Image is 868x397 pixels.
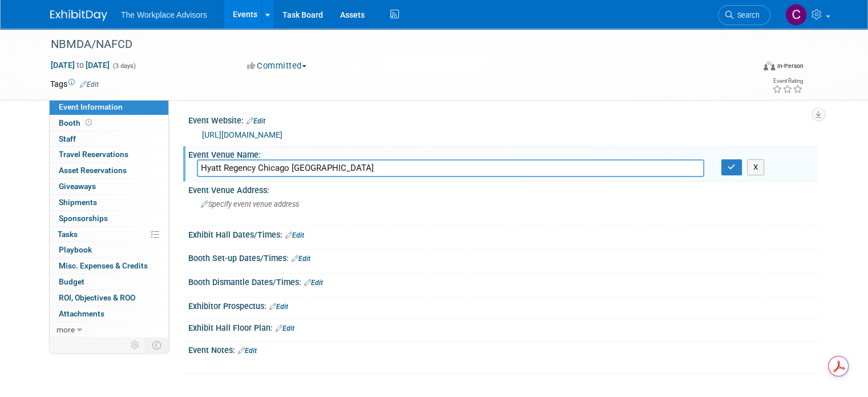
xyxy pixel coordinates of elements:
[188,226,818,241] div: Exhibit Hall Dates/Times:
[59,166,127,175] span: Asset Reservations
[50,99,168,115] a: Event Information
[785,4,807,26] img: Claudia St. John
[146,338,169,352] td: Toggle Event Tabs
[59,245,92,254] span: Playbook
[188,319,818,334] div: Exhibit Hall Floor Plan:
[50,147,168,162] a: Travel Reservations
[50,60,110,70] span: [DATE] [DATE]
[304,279,323,287] a: Edit
[59,214,108,223] span: Sponsorships
[50,131,168,147] a: Staff
[188,342,818,356] div: Event Notes:
[201,200,299,208] span: Specify event venue address
[188,182,818,196] div: Event Venue Address:
[50,10,107,21] img: ExhibitDay
[59,118,94,127] span: Booth
[188,112,818,127] div: Event Website:
[83,118,94,127] span: Booth not reserved yet
[50,290,168,306] a: ROI, Objectives & ROO
[772,78,803,84] div: Event Rating
[80,81,99,89] a: Edit
[50,242,168,258] a: Playbook
[50,258,168,274] a: Misc. Expenses & Credits
[50,227,168,242] a: Tasks
[50,195,168,210] a: Shipments
[292,255,310,263] a: Edit
[59,134,76,143] span: Staff
[50,115,168,131] a: Booth
[50,163,168,178] a: Asset Reservations
[59,277,84,286] span: Budget
[126,338,146,352] td: Personalize Event Tab Strip
[247,117,265,125] a: Edit
[733,11,760,19] span: Search
[238,347,257,355] a: Edit
[243,60,311,72] button: Committed
[59,309,104,318] span: Attachments
[50,211,168,226] a: Sponsorships
[58,230,78,239] span: Tasks
[56,325,75,334] span: more
[50,78,99,90] td: Tags
[121,10,207,19] span: The Workplace Advisors
[188,298,818,312] div: Exhibitor Prospectus:
[764,61,775,70] img: Format-Inperson.png
[202,130,282,139] a: [URL][DOMAIN_NAME]
[692,59,804,77] div: Event Format
[59,293,135,302] span: ROI, Objectives & ROO
[188,250,818,264] div: Booth Set-up Dates/Times:
[276,324,294,332] a: Edit
[50,322,168,338] a: more
[59,182,96,191] span: Giveaways
[285,231,304,239] a: Edit
[112,62,136,70] span: (3 days)
[59,150,128,159] span: Travel Reservations
[188,146,818,161] div: Event Venue Name:
[59,198,97,207] span: Shipments
[188,274,818,288] div: Booth Dismantle Dates/Times:
[50,179,168,194] a: Giveaways
[718,5,770,25] a: Search
[75,61,86,70] span: to
[47,34,740,55] div: NBMDA/NAFCD
[269,303,288,311] a: Edit
[50,274,168,290] a: Budget
[59,261,148,270] span: Misc. Expenses & Credits
[59,102,123,111] span: Event Information
[50,306,168,322] a: Attachments
[747,159,765,175] button: X
[777,62,804,70] div: In-Person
